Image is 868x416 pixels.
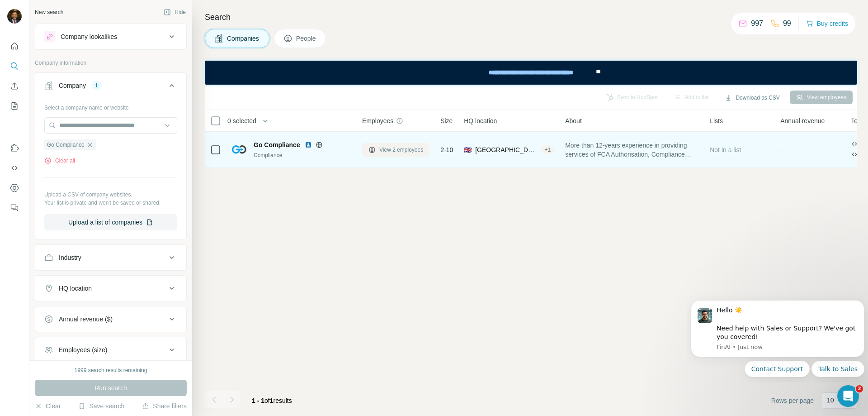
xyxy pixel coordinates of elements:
span: 1 [270,397,274,404]
span: Not in a list [710,146,741,153]
button: Buy credits [806,17,848,30]
div: Industry [59,253,81,262]
button: Upload a list of companies [44,214,177,230]
button: Use Surfe on LinkedIn [7,140,22,156]
p: 10 [827,396,834,405]
span: Employees [362,116,393,125]
div: Annual revenue ($) [59,315,113,324]
span: More than 12-years experience in providing services of FCA Authorisation, Compliance Management O... [565,141,699,159]
span: Rows per page [771,396,814,405]
span: Go Compliance [254,140,300,149]
button: Feedback [7,200,22,216]
iframe: Intercom notifications message [687,292,868,383]
button: Clear [35,402,61,411]
div: 1 [91,81,102,90]
span: Size [440,116,453,125]
p: Upload a CSV of company websites. [44,191,177,199]
span: of [264,397,270,404]
button: Quick start [7,38,22,54]
div: Employees (size) [59,345,107,354]
button: Company1 [35,75,186,100]
div: New search [35,8,63,16]
button: Annual revenue ($) [35,308,186,330]
button: Company lookalikes [35,26,186,48]
button: Clear all [44,157,75,165]
button: Download as CSV [718,91,786,105]
span: 2 [856,385,863,392]
p: 99 [783,18,791,29]
span: results [252,397,292,404]
span: Annual revenue [780,116,825,125]
button: Save search [78,402,124,411]
div: Company lookalikes [61,32,117,41]
button: HQ location [35,277,186,299]
div: Company [59,81,86,90]
div: 1999 search results remaining [75,366,147,374]
div: Select a company name or website [44,100,177,112]
span: Go Compliance [47,141,85,149]
span: HQ location [464,116,497,125]
button: My lists [7,98,22,114]
span: Companies [227,34,260,43]
button: Share filters [142,402,187,411]
span: 1 - 1 [252,397,264,404]
iframe: Banner [205,61,857,85]
iframe: Intercom live chat [837,385,859,407]
span: 🇬🇧 [464,145,472,154]
button: View 2 employees [362,143,429,157]
button: Enrich CSV [7,78,22,94]
img: Logo of Go Compliance [232,145,246,154]
p: Your list is private and won't be saved or shared. [44,199,177,207]
span: View 2 employees [379,146,423,154]
span: 2-10 [440,145,453,154]
button: Hide [157,5,192,19]
p: 997 [751,18,763,29]
button: Employees (size) [35,339,186,361]
div: Compliance [254,151,351,159]
div: HQ location [59,284,92,293]
h4: Search [205,11,857,24]
button: Search [7,58,22,74]
span: [GEOGRAPHIC_DATA], [GEOGRAPHIC_DATA], [GEOGRAPHIC_DATA] [475,145,537,154]
div: + 1 [541,146,555,154]
img: LinkedIn logo [305,141,312,148]
button: Use Surfe API [7,160,22,176]
span: 0 selected [227,116,256,125]
span: About [565,116,582,125]
button: Dashboard [7,180,22,196]
button: Industry [35,247,186,268]
span: People [296,34,317,43]
img: Avatar [7,9,22,24]
span: - [780,146,783,153]
span: Lists [710,116,723,125]
p: Company information [35,59,187,67]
